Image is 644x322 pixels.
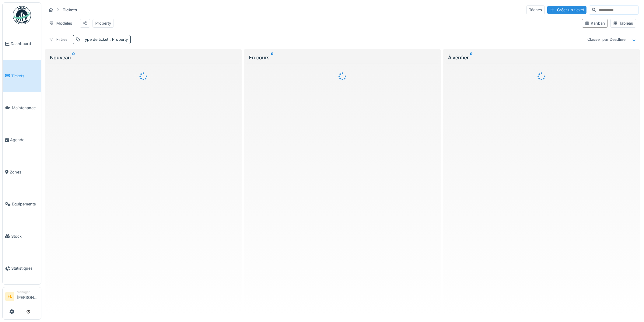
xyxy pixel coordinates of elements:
[83,37,128,42] div: Type de ticket
[50,54,237,61] div: Nouveau
[95,20,111,26] div: Property
[60,7,79,13] strong: Tickets
[3,92,41,124] a: Maintenance
[17,290,39,294] div: Manager
[3,124,41,156] a: Agenda
[10,169,39,175] span: Zones
[470,54,473,61] sup: 0
[17,290,39,303] li: [PERSON_NAME]
[5,292,14,301] li: FL
[5,290,39,304] a: FL Manager[PERSON_NAME]
[11,233,39,239] span: Stock
[613,20,633,26] div: Tableau
[11,73,39,79] span: Tickets
[547,6,586,14] div: Créer un ticket
[46,19,75,28] div: Modèles
[448,54,635,61] div: À vérifier
[585,35,628,44] div: Classer par Deadline
[46,35,70,44] div: Filtres
[12,105,39,111] span: Maintenance
[3,28,41,60] a: Dashboard
[11,265,39,271] span: Statistiques
[13,6,31,24] img: Badge_color-CXgf-gQk.svg
[585,20,605,26] div: Kanban
[11,41,39,47] span: Dashboard
[3,60,41,92] a: Tickets
[271,54,274,61] sup: 0
[526,5,545,14] div: Tâches
[3,252,41,284] a: Statistiques
[72,54,75,61] sup: 0
[10,137,39,143] span: Agenda
[108,37,128,42] span: : Property
[3,188,41,220] a: Équipements
[12,201,39,207] span: Équipements
[3,156,41,188] a: Zones
[3,220,41,252] a: Stock
[249,54,436,61] div: En cours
